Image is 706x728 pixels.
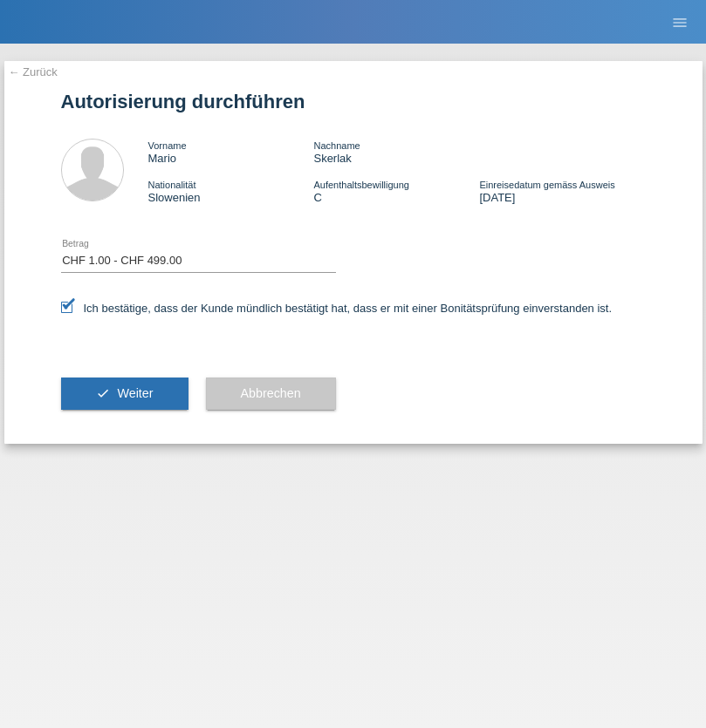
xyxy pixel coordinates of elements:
[148,178,314,204] div: Slowenien
[313,140,360,151] span: Nachname
[61,302,613,315] label: Ich bestätige, dass der Kunde mündlich bestätigt hat, dass er mit einer Bonitätsprüfung einversta...
[206,378,336,411] button: Abbrechen
[117,386,153,400] span: Weiter
[96,386,110,400] i: check
[313,139,479,165] div: Skerlak
[9,65,58,78] a: ← Zurück
[671,14,689,31] i: menu
[61,378,188,411] button: check Weiter
[61,91,646,112] h1: Autorisierung durchführen
[662,17,697,27] a: menu
[313,180,408,190] span: Aufenthaltsbewilligung
[241,386,301,400] span: Abbrechen
[148,140,187,151] span: Vorname
[479,180,614,190] span: Einreisedatum gemäss Ausweis
[479,178,645,204] div: [DATE]
[148,139,314,165] div: Mario
[148,180,196,190] span: Nationalität
[313,178,479,204] div: C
